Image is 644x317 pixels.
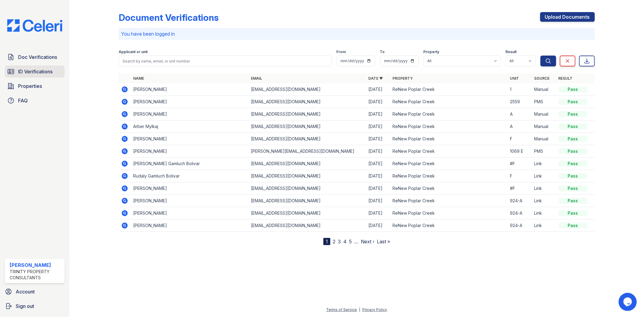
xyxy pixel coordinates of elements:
[508,120,532,133] td: A
[5,94,65,107] a: FAQ
[366,219,390,232] td: [DATE]
[248,158,366,170] td: [EMAIL_ADDRESS][DOMAIN_NAME]
[131,207,248,219] td: [PERSON_NAME]
[390,96,508,108] td: ReNew Poplar Creek
[131,96,248,108] td: [PERSON_NAME]
[349,239,352,245] a: 5
[361,239,374,245] a: Next ›
[248,219,366,232] td: [EMAIL_ADDRESS][DOMAIN_NAME]
[248,96,366,108] td: [EMAIL_ADDRESS][DOMAIN_NAME]
[390,182,508,195] td: ReNew Poplar Creek
[532,96,556,108] td: PMS
[390,158,508,170] td: ReNew Poplar Creek
[119,50,148,54] label: Applicant or unit
[390,120,508,133] td: ReNew Poplar Creek
[559,99,588,105] div: Pass
[559,111,588,117] div: Pass
[131,158,248,170] td: [PERSON_NAME] Gamluch Bolivar
[508,170,532,182] td: F
[532,207,556,219] td: Link
[131,120,248,133] td: Arber Mylkaj
[366,207,390,219] td: [DATE]
[5,66,65,78] a: ID Verifications
[534,76,550,81] a: Source
[559,173,588,179] div: Pass
[366,170,390,182] td: [DATE]
[18,97,28,104] span: FAQ
[532,108,556,120] td: Manual
[508,83,532,96] td: 1
[5,51,65,63] a: Doc Verifications
[366,120,390,133] td: [DATE]
[10,269,62,281] div: Trinity Property Consultants
[248,108,366,120] td: [EMAIL_ADDRESS][DOMAIN_NAME]
[131,108,248,120] td: [PERSON_NAME]
[559,185,588,191] div: Pass
[248,170,366,182] td: [EMAIL_ADDRESS][DOMAIN_NAME]
[248,145,366,158] td: [PERSON_NAME][EMAIL_ADDRESS][DOMAIN_NAME]
[559,136,588,142] div: Pass
[131,195,248,207] td: [PERSON_NAME]
[337,50,346,54] label: From
[540,12,595,22] a: Upload Documents
[131,145,248,158] td: [PERSON_NAME]
[508,96,532,108] td: 2559
[248,83,366,96] td: [EMAIL_ADDRESS][DOMAIN_NAME]
[390,207,508,219] td: ReNew Poplar Creek
[248,207,366,219] td: [EMAIL_ADDRESS][DOMAIN_NAME]
[18,82,42,90] span: Properties
[390,219,508,232] td: ReNew Poplar Creek
[532,120,556,133] td: Manual
[251,76,262,81] a: Email
[619,293,638,311] iframe: chat widget
[2,286,67,298] a: Account
[18,68,53,75] span: ID Verifications
[119,12,219,23] div: Document Verifications
[131,182,248,195] td: [PERSON_NAME]
[559,123,588,130] div: Pass
[532,158,556,170] td: Link
[16,303,34,310] span: Sign out
[2,300,67,312] a: Sign out
[366,108,390,120] td: [DATE]
[559,223,588,229] div: Pass
[532,219,556,232] td: Link
[359,307,360,312] div: |
[508,145,532,158] td: 1069 E
[16,288,35,295] span: Account
[366,96,390,108] td: [DATE]
[532,195,556,207] td: Link
[559,86,588,92] div: Pass
[390,170,508,182] td: ReNew Poplar Creek
[508,182,532,195] td: #F
[131,170,248,182] td: Rudaly Gamluch Bolivar
[343,239,347,245] a: 4
[559,198,588,204] div: Pass
[390,83,508,96] td: ReNew Poplar Creek
[131,133,248,145] td: [PERSON_NAME]
[508,207,532,219] td: 924-A
[532,83,556,96] td: Manual
[390,195,508,207] td: ReNew Poplar Creek
[510,76,519,81] a: Unit
[532,145,556,158] td: PMS
[508,133,532,145] td: F
[333,239,335,245] a: 2
[508,108,532,120] td: A
[363,307,387,312] a: Privacy Policy
[366,182,390,195] td: [DATE]
[366,133,390,145] td: [DATE]
[366,145,390,158] td: [DATE]
[10,261,62,269] div: [PERSON_NAME]
[380,50,385,54] label: To
[506,50,517,54] label: Result
[390,145,508,158] td: ReNew Poplar Creek
[532,133,556,145] td: Manual
[326,307,357,312] a: Terms of Service
[559,161,588,167] div: Pass
[508,195,532,207] td: 924-A
[131,219,248,232] td: [PERSON_NAME]
[2,19,67,32] img: CE_Logo_Blue-a8612792a0a2168367f1c8372b55b34899dd931a85d93a1a3d3e32e68fde9ad4.png
[532,170,556,182] td: Link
